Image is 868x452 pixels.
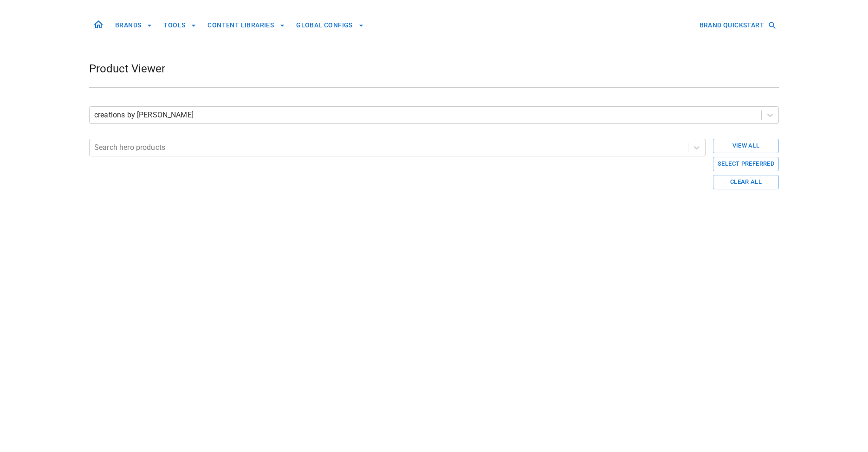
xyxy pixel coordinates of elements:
[111,17,156,34] button: BRANDS
[713,157,779,171] button: Select Preferred
[89,61,165,76] h1: Product Viewer
[713,139,779,153] button: View All
[713,175,779,189] button: Clear All
[292,17,368,34] button: GLOBAL CONFIGS
[204,17,289,34] button: CONTENT LIBRARIES
[696,17,779,34] button: BRAND QUICKSTART
[160,17,200,34] button: TOOLS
